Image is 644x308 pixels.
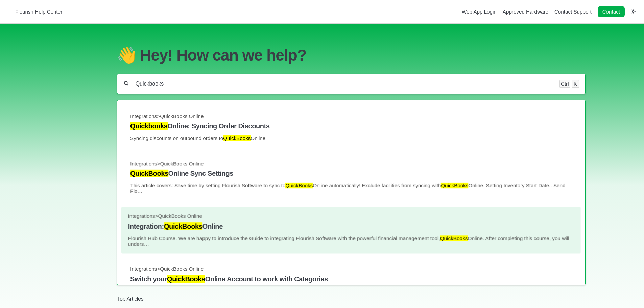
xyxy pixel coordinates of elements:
[130,266,572,294] a: Integrations>QuickBooks Online Switch yourQuickBooksOnline Account to work with Categories To ena...
[596,7,626,17] li: Contact desktop
[158,213,202,219] span: QuickBooks Online
[160,161,204,166] span: QuickBooks Online
[155,213,158,219] span: >
[130,161,572,194] a: Integrations>QuickBooks Online QuickBooksOnline Sync Settings This article covers: Save time by s...
[164,222,202,230] mark: QuickBooks
[157,266,160,272] span: >
[117,295,585,303] h2: Top Articles
[440,236,468,241] mark: QuickBooks
[503,9,548,15] a: Approved Hardware navigation item
[130,170,168,177] mark: QuickBooks
[117,46,585,64] h1: 👋 Hey! How can we help?
[441,183,469,188] mark: QuickBooks
[559,80,579,88] div: Keyboard shortcut for search
[130,136,572,141] p: Syncing discounts on outbound orders to Online
[128,236,574,247] p: Flourish Hub Course. We are happy to introduce the Guide to integrating Flourish Software with th...
[15,9,62,15] span: Flourish Help Center
[167,276,205,283] mark: QuickBooks
[559,80,570,88] kbd: Ctrl
[130,114,157,119] span: Integrations
[157,114,160,119] span: >
[130,266,157,272] span: Integrations
[130,123,572,131] h4: Online: Syncing Order Discounts
[130,114,572,141] a: Integrations>QuickBooks Online QuickbooksOnline: Syncing Order Discounts Syncing discounts on out...
[157,161,160,166] span: >
[554,9,592,15] a: Contact Support navigation item
[160,266,204,272] span: QuickBooks Online
[223,136,251,141] mark: QuickBooks
[286,183,313,188] mark: QuickBooks
[130,123,167,130] mark: Quickbooks
[130,183,572,194] p: This article covers: Save time by setting Flourish Software to sync to Online automatically! Excl...
[130,161,157,166] span: Integrations
[128,213,155,219] span: Integrations
[130,276,572,283] h4: Switch your Online Account to work with Categories
[598,6,625,17] a: Contact
[128,222,574,230] h4: Integration: Online
[135,80,553,87] input: Help Me With...
[117,100,585,285] section: Search results
[572,80,579,88] kbd: K
[130,170,572,177] h4: Online Sync Settings
[462,9,497,15] a: Web App Login navigation item
[631,8,636,14] a: Switch dark mode setting
[8,7,62,16] a: Flourish Help Center
[128,213,574,247] a: Integrations>QuickBooks Online Integration:QuickBooksOnline Flourish Hub Course. We are happy to ...
[8,7,12,16] img: Flourish Help Center Logo
[160,114,204,119] span: QuickBooks Online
